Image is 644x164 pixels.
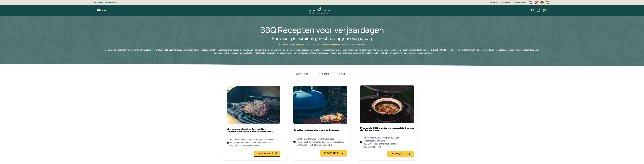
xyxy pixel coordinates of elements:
[387,151,414,157] a: [PERSON_NAME]
[324,152,339,154] span: [PERSON_NAME]
[368,143,377,145] a: Gevogelte
[328,141,336,143] a: Desserts
[511,1,525,4] a: grill bill klantenservice
[535,1,538,4] img: Engels
[297,138,344,146] span: , , , , , , ,
[308,7,330,14] img: Nomad Logo
[318,43,330,46] a: BBQ Recepten
[227,86,280,124] img: Mexicaanse carnitas BBQ recept Heydehoeve Boston Butt
[320,150,347,156] a: [PERSON_NAME]
[260,26,384,34] h1: BBQ Recepten voor verjaardagen
[152,49,156,51] a: BBQ
[254,151,280,157] a: [PERSON_NAME]
[107,1,119,4] span: Ambassadeurs
[529,1,532,4] img: Nederlands
[246,145,260,147] a: Vleesgerechten
[539,0,545,5] a: Switch to Duits
[313,138,325,140] a: BBQ Recepten
[492,1,500,4] span: Recepten
[338,72,345,75] a: Nieuws
[278,43,317,46] a: Grill Bill BBQ Blog – Recepten, Tips & Tricks
[297,141,344,146] a: Europese BBQ
[330,43,331,46] span: /
[537,9,540,12] a: mijn account
[501,1,510,4] a: grill bill zakeljk
[531,9,534,12] a: mijn account
[230,138,243,141] a: BBQ Recepten
[102,9,107,12] span: Menu
[293,129,339,131] a: Gegrilde watermeloen van de kamado
[345,43,346,46] span: /
[378,137,390,139] a: BBQ Recepten
[234,145,246,147] a: Varkensvlees
[257,152,273,154] span: [PERSON_NAME]
[504,1,510,4] span: Zakelijk
[315,144,332,146] a: Internationale BBQ
[318,72,329,75] a: Tips & Tricks
[545,8,547,10] span: 0
[545,0,551,5] a: Switch to Hongaars
[297,138,312,140] a: BBQ Bijgerechten
[199,71,441,76] div: Menu toggle
[331,43,345,46] a: Feestelijke BBQ
[199,71,441,76] nav: Menu
[227,128,273,133] a: Mexicaanse Carnitas Boston Butt – Gepekeld, Gerookt & Gekaramelliseerd
[297,138,334,143] a: BBQ voor feestdagen
[272,36,372,40] h2: Eenvoudig te bereiden gerechten, op jouw verjaardag
[301,144,315,146] a: Feestelijke BBQ
[234,142,251,144] a: Internationale BBQ
[296,72,308,75] a: BBQ Recepten
[360,85,414,123] img: pho vietnamees op de kamado-1
[293,86,347,124] img: gegrilde watermeloen op de kamado
[346,43,366,46] span: BBQ voor verjaardagen
[377,143,384,145] a: Groente
[104,49,540,55] p: Maak van de verjaardag van je dromen een feestelijke met onze . Ontdek hoe je heerlijke gerechten...
[513,1,525,4] span: Klantenservice
[546,1,549,4] img: Hongaars
[104,1,119,4] a: grill bill ambassadors
[539,7,549,14] a: 0
[165,49,186,51] strong: BBQ voor Verjaardagen
[533,0,539,5] a: Switch to Engels
[97,8,107,13] div: Open/Close Menu
[93,1,104,4] a: grill bill vrienden
[96,1,104,4] span: Vrienden
[230,138,273,147] span: , , , , , ,
[317,43,318,46] span: /
[307,141,328,143] a: BBQ voor verjaardagen
[243,138,264,141] a: BBQ voor verjaardagen
[360,127,414,132] a: Pho op de BBQ-manier met gerookte kip van de chickensitter
[364,137,399,148] span: , , , , , , ,
[391,153,406,155] span: [PERSON_NAME]
[540,1,544,4] img: Duits
[490,1,500,4] a: BBQ recepten
[368,146,381,148] a: Vleesgerechten
[364,137,377,139] a: Aziatische BBQ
